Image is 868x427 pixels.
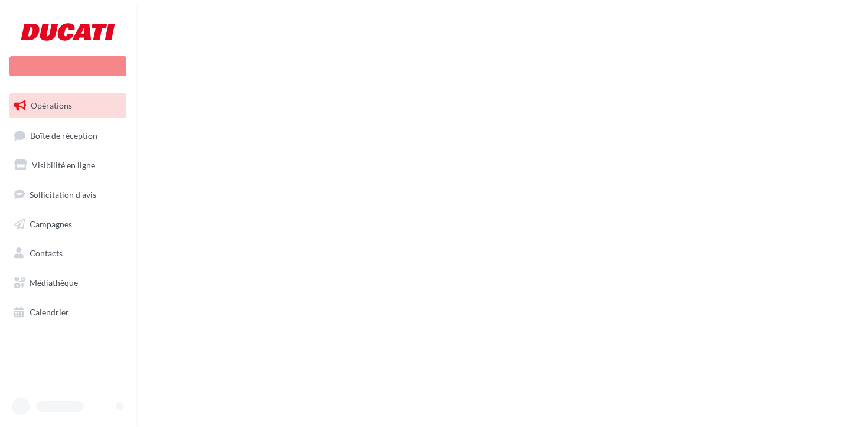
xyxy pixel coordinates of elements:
span: Sollicitation d'avis [30,190,96,200]
a: Calendrier [7,300,129,325]
a: Boîte de réception [7,123,129,148]
a: Campagnes [7,212,129,237]
span: Calendrier [30,307,69,317]
span: Boîte de réception [30,130,97,140]
span: Visibilité en ligne [32,160,95,170]
a: Visibilité en ligne [7,153,129,178]
span: Campagnes [30,219,72,229]
span: Médiathèque [30,278,78,288]
div: Nouvelle campagne [9,56,126,76]
a: Opérations [7,93,129,118]
span: Opérations [31,100,72,110]
span: Contacts [30,248,63,258]
a: Médiathèque [7,270,129,295]
a: Contacts [7,241,129,266]
a: Sollicitation d'avis [7,182,129,207]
